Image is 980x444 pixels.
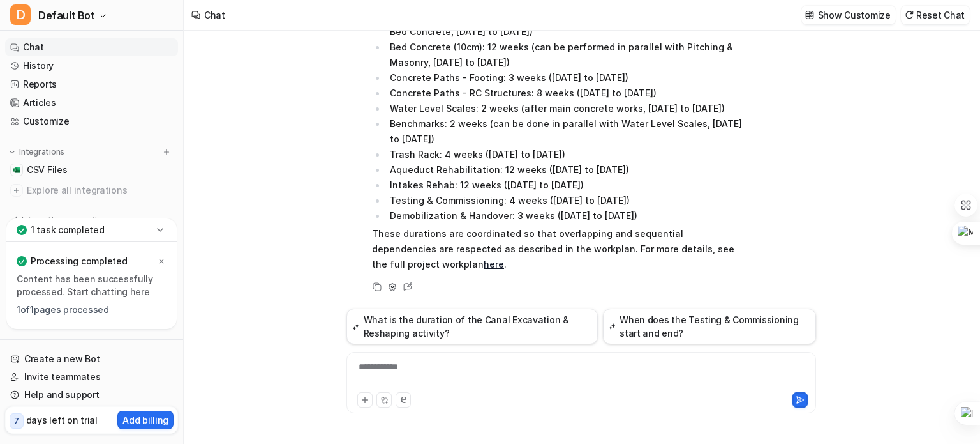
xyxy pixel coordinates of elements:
[901,6,970,24] button: Reset Chat
[5,368,178,386] a: Invite teammates
[905,10,914,20] img: reset
[162,148,171,157] img: menu_add.svg
[19,147,64,157] p: Integrations
[27,180,173,201] span: Explore all integrations
[10,184,23,197] img: explore all integrations
[5,57,178,75] a: History
[204,8,225,22] div: Chat
[22,215,110,226] p: Integration suggestions
[14,415,19,427] p: 7
[8,148,17,157] img: expand menu
[5,94,178,112] a: Articles
[386,178,745,193] li: Intakes Rehab: 12 weeks ([DATE] to [DATE])
[386,40,745,70] li: Bed Concrete (10cm): 12 weeks (can be performed in parallel with Pitching & Masonry, [DATE] to [D...
[117,411,174,429] button: Add billing
[386,101,745,116] li: Water Level Scales: 2 weeks (after main concrete works, [DATE] to [DATE])
[5,75,178,93] a: Reports
[27,164,67,176] span: CSV Files
[805,10,814,20] img: customize
[5,181,178,199] a: Explore all integrations
[386,70,745,86] li: Concrete Paths - Footing: 3 weeks ([DATE] to [DATE])
[386,116,745,147] li: Benchmarks: 2 weeks (can be done in parallel with Water Level Scales, [DATE] to [DATE])
[346,309,598,344] button: What is the duration of the Canal Excavation & Reshaping activity?
[5,161,178,179] a: CSV FilesCSV Files
[5,146,68,158] button: Integrations
[10,4,31,25] span: D
[603,309,817,344] button: When does the Testing & Commissioning start and end?
[386,147,745,162] li: Trash Rack: 4 weeks ([DATE] to [DATE])
[5,38,178,56] a: Chat
[38,6,95,24] span: Default Bot
[386,86,745,101] li: Concrete Paths - RC Structures: 8 weeks ([DATE] to [DATE])
[372,226,745,272] p: These durations are coordinated so that overlapping and sequential dependencies are respected as ...
[801,6,896,24] button: Show Customize
[31,255,127,268] p: Processing completed
[386,193,745,208] li: Testing & Commissioning: 4 weeks ([DATE] to [DATE])
[5,112,178,130] a: Customize
[26,413,98,427] p: days left on trial
[484,259,504,270] a: here
[818,8,891,22] p: Show Customize
[5,386,178,404] a: Help and support
[5,350,178,368] a: Create a new Bot
[13,166,20,174] img: CSV Files
[17,303,167,316] p: 1 of 1 pages processed
[67,286,150,297] a: Start chatting here
[17,273,167,298] p: Content has been successfully processed.
[31,224,105,236] p: 1 task completed
[386,162,745,178] li: Aqueduct Rehabilitation: 12 weeks ([DATE] to [DATE])
[386,208,745,224] li: Demobilization & Handover: 3 weeks ([DATE] to [DATE])
[122,413,168,427] p: Add billing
